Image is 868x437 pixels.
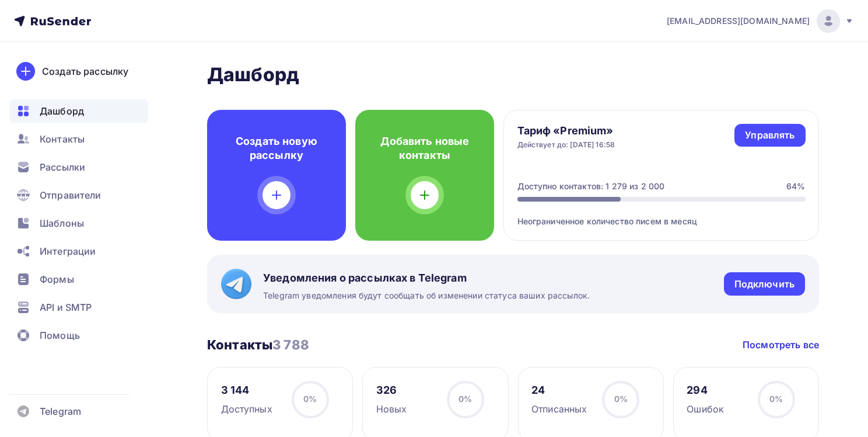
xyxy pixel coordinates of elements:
a: Контакты [9,127,148,151]
div: Доступных [221,402,272,416]
a: Дашборд [9,99,148,123]
span: 0% [303,394,317,404]
span: Дашборд [40,104,84,118]
div: Новых [376,402,407,416]
a: Отправители [9,183,148,207]
span: Формы [40,272,74,286]
a: Формы [9,268,148,291]
h3: Контакты [207,337,309,353]
a: Управлять [734,124,805,147]
span: 3 788 [272,337,309,352]
a: Посмотреть все [743,338,819,352]
h4: Создать новую рассылку [226,134,327,162]
a: [EMAIL_ADDRESS][DOMAIN_NAME] [667,9,854,33]
div: Неограниченное количество писем в месяц [517,202,806,227]
div: 326 [376,383,407,397]
div: Ошибок [687,402,724,416]
span: Telegram уведомления будут сообщать об изменении статуса ваших рассылок. [263,290,590,301]
div: 24 [531,383,587,397]
span: API и SMTP [40,300,92,314]
div: 294 [687,383,724,397]
span: Telegram [40,404,81,418]
span: Шаблоны [40,216,84,230]
div: Отписанных [531,402,587,416]
h2: Дашборд [207,63,819,86]
div: 3 144 [221,383,272,397]
div: 64% [786,181,805,192]
a: Рассылки [9,155,148,179]
span: Отправители [40,188,101,202]
span: Контакты [40,132,85,146]
span: 0% [614,394,628,404]
div: Управлять [745,129,794,142]
span: Помощь [40,328,80,342]
span: Уведомления о рассылках в Telegram [263,271,590,285]
span: Рассылки [40,160,85,174]
div: Доступно контактов: 1 279 из 2 000 [517,181,665,192]
h4: Добавить новые контакты [374,134,475,162]
div: Действует до: [DATE] 16:58 [517,140,615,150]
div: Подключить [734,278,794,291]
span: 0% [769,394,783,404]
h4: Тариф «Premium» [517,124,615,138]
div: Создать рассылку [42,64,128,78]
span: 0% [459,394,472,404]
span: Интеграции [40,244,96,258]
a: Шаблоны [9,211,148,235]
span: [EMAIL_ADDRESS][DOMAIN_NAME] [667,15,810,27]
